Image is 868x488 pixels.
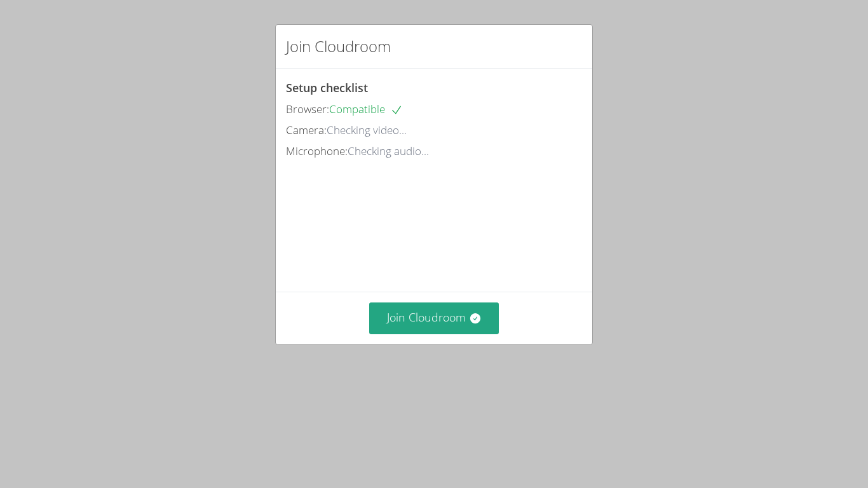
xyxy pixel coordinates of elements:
span: Checking video... [327,123,407,137]
button: Join Cloudroom [369,302,499,334]
h2: Join Cloudroom [286,35,391,58]
span: Browser: [286,102,329,116]
span: Microphone: [286,144,348,158]
span: Setup checklist [286,80,368,95]
span: Camera: [286,123,327,137]
span: Checking audio... [348,144,429,158]
span: Compatible [329,102,403,116]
